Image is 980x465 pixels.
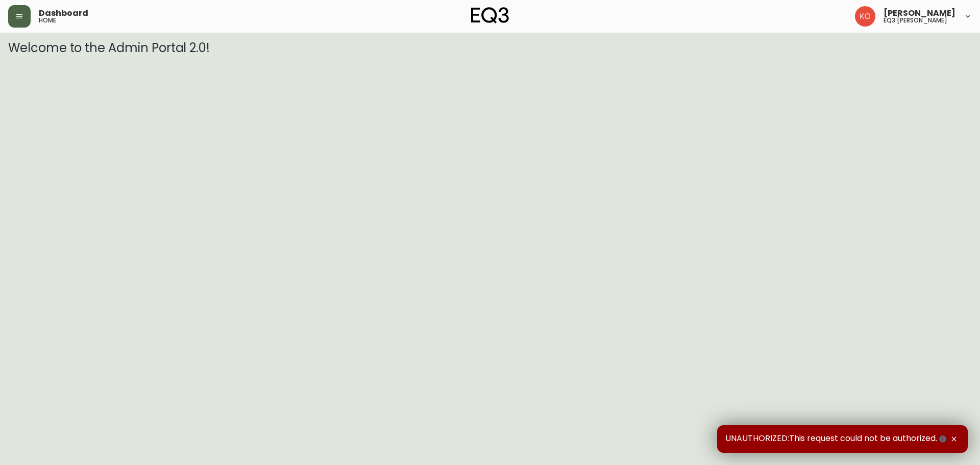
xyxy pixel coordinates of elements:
[884,17,947,23] h5: eq3 [PERSON_NAME]
[8,41,972,55] h3: Welcome to the Admin Portal 2.0!
[855,6,875,27] img: 9beb5e5239b23ed26e0d832b1b8f6f2a
[471,7,509,23] img: logo
[725,433,948,445] span: UNAUTHORIZED:This request could not be authorized.
[39,17,56,23] h5: home
[884,9,955,17] span: [PERSON_NAME]
[39,9,88,17] span: Dashboard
